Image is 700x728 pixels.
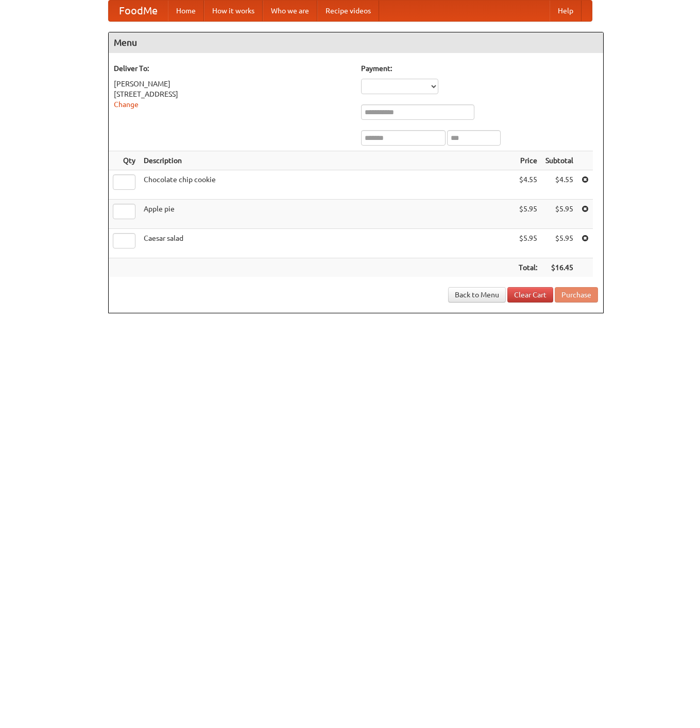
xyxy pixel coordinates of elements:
[140,151,515,170] th: Description
[263,1,317,21] a: Who we are
[448,287,506,303] a: Back to Menu
[140,229,515,258] td: Caesar salad
[515,170,541,200] td: $4.55
[140,170,515,200] td: Chocolate chip cookie
[109,151,140,170] th: Qty
[555,287,598,303] button: Purchase
[541,258,577,277] th: $16.45
[114,63,351,74] h5: Deliver To:
[168,1,204,21] a: Home
[114,100,139,109] a: Change
[140,200,515,229] td: Apple pie
[361,63,598,74] h5: Payment:
[550,1,582,21] a: Help
[204,1,263,21] a: How it works
[515,229,541,258] td: $5.95
[507,287,553,303] a: Clear Cart
[109,1,168,21] a: FoodMe
[114,89,351,99] div: [STREET_ADDRESS]
[541,200,577,229] td: $5.95
[541,229,577,258] td: $5.95
[541,151,577,170] th: Subtotal
[515,200,541,229] td: $5.95
[541,170,577,200] td: $4.55
[317,1,379,21] a: Recipe videos
[114,79,351,89] div: [PERSON_NAME]
[515,151,541,170] th: Price
[515,258,541,277] th: Total:
[109,32,603,53] h4: Menu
